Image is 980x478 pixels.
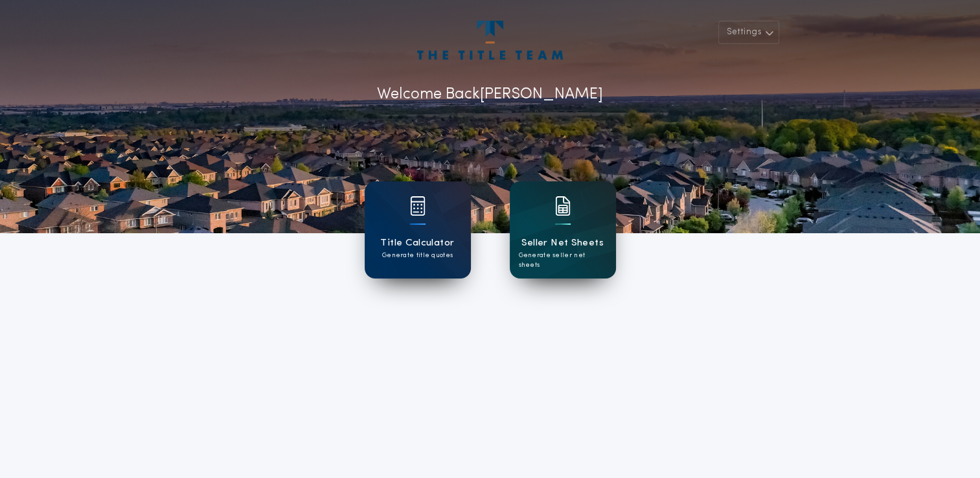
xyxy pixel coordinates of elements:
[718,21,779,44] button: Settings
[510,181,616,279] a: card iconSeller Net SheetsGenerate seller net sheets
[521,236,604,251] h1: Seller Net Sheets
[555,196,571,216] img: card icon
[519,251,607,270] p: Generate seller net sheets
[365,181,471,279] a: card iconTitle CalculatorGenerate title quotes
[377,83,603,106] p: Welcome Back [PERSON_NAME]
[410,196,426,216] img: card icon
[417,21,562,60] img: account-logo
[380,236,454,251] h1: Title Calculator
[382,251,453,260] p: Generate title quotes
